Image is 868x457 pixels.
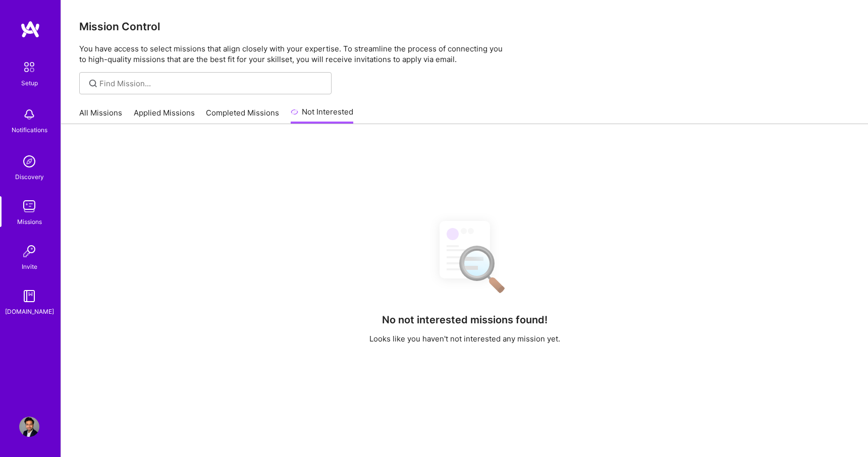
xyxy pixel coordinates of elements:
[99,78,324,89] input: Find Mission...
[5,306,54,317] div: [DOMAIN_NAME]
[19,241,39,261] img: Invite
[79,107,122,124] a: All Missions
[12,125,47,135] div: Notifications
[19,104,39,125] img: bell
[19,151,39,172] img: discovery
[17,216,42,227] div: Missions
[21,78,38,88] div: Setup
[79,43,850,65] p: You have access to select missions that align closely with your expertise. To streamline the proc...
[369,333,560,344] p: Looks like you haven't not interested any mission yet.
[22,261,37,272] div: Invite
[19,286,39,306] img: guide book
[15,172,44,182] div: Discovery
[134,107,195,124] a: Applied Missions
[382,314,548,326] h4: No not interested missions found!
[79,20,850,33] h3: Mission Control
[20,20,40,38] img: logo
[19,56,40,78] img: setup
[87,78,99,89] i: icon SearchGrey
[206,107,279,124] a: Completed Missions
[291,106,354,124] a: Not Interested
[422,212,508,300] img: No Results
[19,417,39,437] img: User Avatar
[17,417,42,437] a: User Avatar
[19,196,39,216] img: teamwork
